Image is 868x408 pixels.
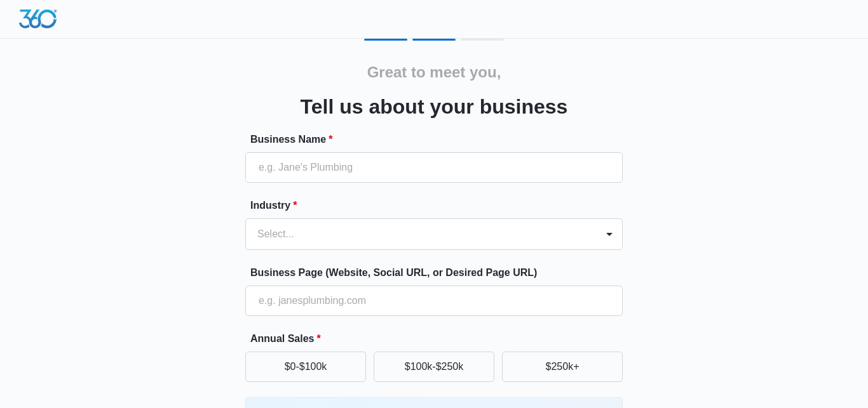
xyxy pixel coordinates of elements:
button: $250k+ [502,352,623,382]
label: Business Page (Website, Social URL, or Desired Page URL) [250,265,628,280]
h3: Tell us about your business [301,91,568,122]
input: e.g. Jane's Plumbing [245,152,623,183]
label: Industry [250,198,628,213]
label: Annual Sales [250,331,628,346]
input: e.g. janesplumbing.com [245,286,623,316]
h2: Great to meet you, [367,61,501,84]
button: $0-$100k [245,352,366,382]
label: Business Name [250,132,628,147]
button: $100k-$250k [374,352,494,382]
